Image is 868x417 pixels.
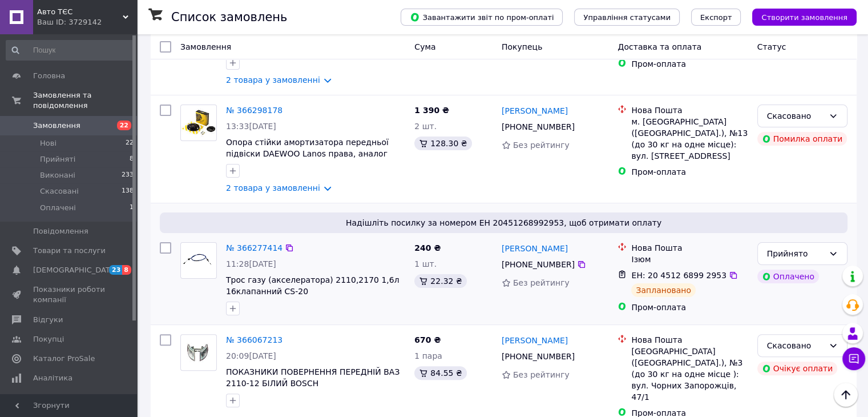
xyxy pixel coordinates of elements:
span: 670 ₴ [414,335,441,344]
a: № 366067213 [226,335,282,344]
span: Товари та послуги [33,246,106,256]
span: Показники роботи компанії [33,284,106,305]
span: 240 ₴ [414,243,441,252]
img: Фото товару [181,343,216,363]
span: 13:33[DATE] [226,122,276,131]
div: Пром-оплата [631,302,748,313]
span: 22 [126,138,134,149]
span: Повідомлення [33,226,88,236]
span: 1 390 ₴ [414,106,449,115]
button: Експорт [691,9,741,26]
span: Завантажити звіт по пром-оплаті [410,12,554,22]
a: ПОКАЗНИКИ ПОВЕРНЕННЯ ПЕРЕДНІЙ ВАЗ 2110-12 БІЛИЙ BOSCH [226,367,399,388]
div: Прийнято [767,247,824,260]
span: 1 пара [414,351,442,360]
span: ЕН: 20 4512 6899 2953 [631,271,726,280]
a: Створити замовлення [741,12,857,21]
span: Аналітика [33,373,72,383]
span: Авто ТЄС [37,7,123,17]
span: Надішліть посилку за номером ЕН 20451268992953, щоб отримати оплату [164,217,843,228]
a: [PERSON_NAME] [502,243,568,254]
button: Управління статусами [574,9,680,26]
span: Створити замовлення [761,13,847,22]
span: Нові [40,138,56,149]
div: Нова Пошта [631,105,748,116]
a: № 366298178 [226,106,282,115]
span: Статус [757,42,786,51]
span: 11:28[DATE] [226,259,276,268]
a: Фото товару [180,105,217,141]
span: 20:09[DATE] [226,351,276,360]
a: Фото товару [180,242,217,279]
input: Пошук [6,40,135,61]
span: Прийняті [40,154,75,165]
div: Заплановано [631,283,696,297]
div: м. [GEOGRAPHIC_DATA] ([GEOGRAPHIC_DATA].), №13 (до 30 кг на одне місце): вул. [STREET_ADDRESS] [631,116,748,162]
span: 8 [130,154,134,165]
span: Покупці [33,334,64,344]
button: Завантажити звіт по пром-оплаті [401,9,563,26]
span: 8 [122,265,131,275]
button: Чат з покупцем [842,347,865,370]
a: Фото товару [180,334,217,371]
div: Скасовано [767,110,824,122]
img: Фото товару [181,249,216,272]
a: 2 товара у замовленні [226,75,320,85]
span: Без рейтингу [513,278,570,287]
span: 23 [109,265,122,275]
button: Наверх [834,383,858,407]
div: Помилка оплати [757,132,847,146]
span: 233 [122,170,134,181]
div: [PHONE_NUMBER] [499,119,577,135]
div: Пром-оплата [631,58,748,70]
a: [PERSON_NAME] [502,335,568,346]
span: 1 шт. [414,259,437,268]
span: [DEMOGRAPHIC_DATA] [33,265,118,275]
span: Покупець [502,42,542,51]
span: 22 [117,121,131,130]
span: Каталог ProSale [33,354,95,364]
div: Пром-оплата [631,166,748,178]
span: Замовлення [180,42,231,51]
div: [GEOGRAPHIC_DATA] ([GEOGRAPHIC_DATA].), №3 (до 30 кг на одне місце ): вул. Чорних Запорожців, 47/1 [631,346,748,403]
span: Без рейтингу [513,141,570,150]
div: Нова Пошта [631,242,748,254]
a: Трос газу (акселератора) 2110,2170 1,6л 16клапанний CS-20 [226,275,399,296]
span: Відгуки [33,315,63,325]
span: 138 [122,186,134,197]
h1: Список замовлень [171,10,287,24]
div: Оплачено [757,270,819,283]
div: 128.30 ₴ [414,137,471,150]
span: 1 [130,203,134,213]
a: [PERSON_NAME] [502,105,568,117]
span: Скасовані [40,186,79,197]
div: 84.55 ₴ [414,366,466,380]
span: Управління статусами [583,13,671,22]
a: № 366277414 [226,243,282,252]
span: Управління сайтом [33,392,106,413]
span: Доставка та оплата [617,42,701,51]
span: Головна [33,71,65,81]
img: Фото товару [181,109,216,137]
span: 2 шт. [414,122,437,131]
div: [PHONE_NUMBER] [499,348,577,364]
span: Експорт [700,13,732,22]
button: Створити замовлення [752,9,857,26]
span: Cума [414,42,435,51]
div: Ізюм [631,254,748,265]
div: [PHONE_NUMBER] [499,256,577,272]
span: Замовлення та повідомлення [33,90,137,111]
a: Опора стійки амортизатора передньої підвіски DAEWOO Lanos права, аналог СЕВІ [226,138,389,170]
div: Очікує оплати [757,362,838,375]
div: Ваш ID: 3729142 [37,17,137,27]
span: Виконані [40,170,75,181]
span: Замовлення [33,121,80,131]
div: Скасовано [767,339,824,352]
span: Без рейтингу [513,370,570,379]
a: 2 товара у замовленні [226,183,320,193]
div: Нова Пошта [631,334,748,346]
div: 22.32 ₴ [414,274,466,288]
